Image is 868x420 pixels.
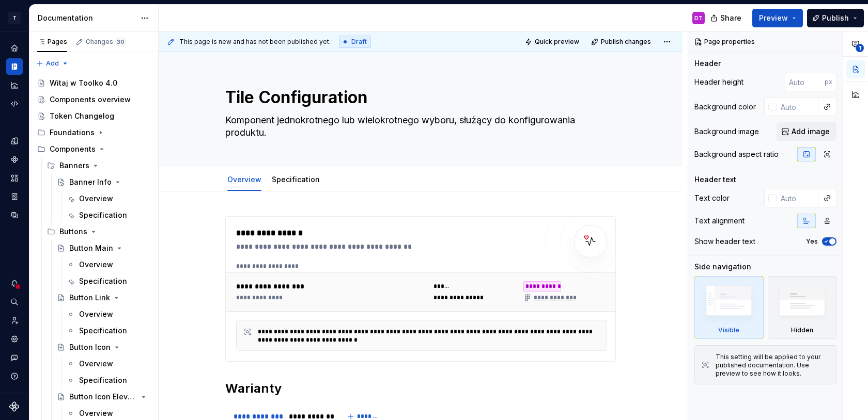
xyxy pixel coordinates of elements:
input: Auto [777,189,818,207]
button: Publish [807,9,864,27]
button: Add [33,56,72,71]
a: Assets [6,170,23,186]
a: Overview [63,306,154,322]
div: Background aspect ratio [694,149,779,159]
div: Components [50,144,96,154]
div: Witaj w Toolko 4.0 [50,78,117,88]
a: Analytics [6,77,23,93]
div: Background image [694,126,759,137]
div: Overview [79,193,113,204]
div: Pages [37,38,67,46]
h2: Warianty [225,380,616,397]
div: Side navigation [694,262,751,272]
a: Data sources [6,207,23,223]
div: Overview [79,260,113,270]
div: Text color [694,193,730,203]
input: Auto [777,98,818,116]
div: Button Icon Elevated [69,392,137,402]
a: Specification [272,175,320,184]
a: Button Link [53,289,154,306]
a: Button Main [53,240,154,256]
div: Background color [694,102,756,112]
div: Banner Info [69,177,112,187]
div: Specification [79,276,127,286]
div: Changes [86,38,126,46]
a: Overview [63,190,154,207]
div: Show header text [694,236,755,247]
a: Overview [63,256,154,273]
div: Button Main [69,243,113,253]
div: Specification [79,375,127,385]
div: Components overview [50,94,131,105]
div: Banners [43,157,154,174]
div: Hidden [768,276,837,339]
div: Foundations [33,124,154,141]
div: Specification [79,210,127,220]
div: Overview [79,408,113,418]
input: Auto [785,73,825,91]
p: px [825,78,832,86]
span: This page is new and has not been published yet. [179,38,331,46]
div: Visible [718,326,739,334]
div: Banners [59,160,89,171]
button: Preview [752,9,803,27]
div: Notifications [6,275,23,292]
a: Specification [63,322,154,339]
span: Preview [759,13,788,23]
div: Hidden [791,326,813,334]
span: Publish [822,13,849,23]
div: Overview [79,359,113,369]
div: Specification [79,326,127,336]
a: Storybook stories [6,188,23,205]
a: Specification [63,273,154,289]
div: Visible [694,276,764,339]
div: Header height [694,77,743,87]
a: Specification [63,207,154,223]
a: Supernova Logo [9,401,20,412]
span: Publish changes [601,38,651,46]
a: Witaj w Toolko 4.0 [33,75,154,91]
span: Add [46,59,59,68]
div: Components [33,141,154,157]
div: T [8,12,21,24]
div: Foundations [50,127,95,138]
div: Specification [268,168,324,190]
a: Banner Info [53,174,154,190]
div: Button Icon [69,342,111,352]
button: Quick preview [522,35,584,49]
a: Design tokens [6,133,23,149]
button: T [2,7,27,29]
a: Overview [63,356,154,372]
a: Token Changelog [33,108,154,124]
div: Buttons [43,223,154,240]
a: Invite team [6,312,23,329]
a: Specification [63,372,154,389]
a: Documentation [6,58,23,75]
a: Code automation [6,95,23,112]
span: Quick preview [535,38,579,46]
button: Contact support [6,349,23,366]
button: Search ⌘K [6,294,23,310]
div: This setting will be applied to your published documentation. Use preview to see how it looks. [716,353,830,378]
div: Overview [79,309,113,319]
a: Components [6,151,23,168]
a: Home [6,40,23,56]
div: Button Link [69,293,110,303]
div: DT [694,14,703,22]
div: Settings [6,331,23,347]
div: Overview [223,168,266,190]
a: Button Icon [53,339,154,356]
a: Components overview [33,91,154,108]
span: Add image [792,126,830,137]
button: Publish changes [588,35,656,49]
div: Header text [694,174,736,185]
